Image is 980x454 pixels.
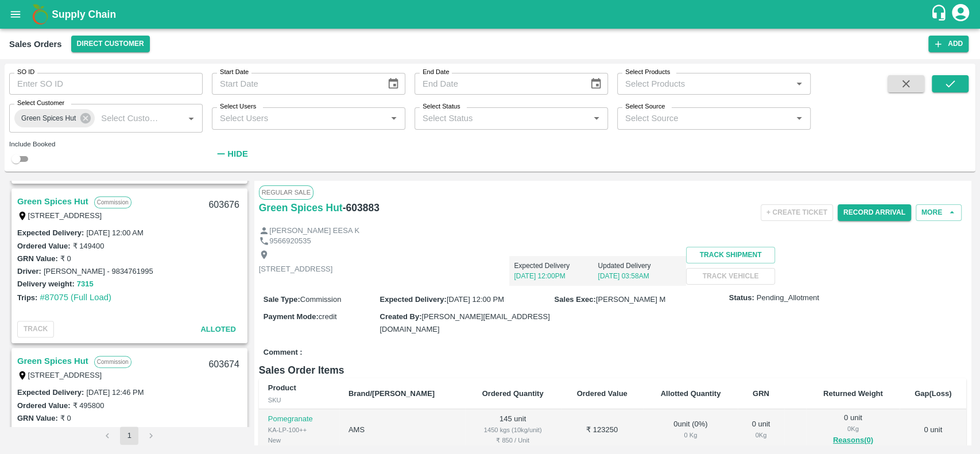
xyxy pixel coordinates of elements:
label: GRN Value: [17,414,58,422]
button: Select DC [71,36,150,52]
button: Reasons(0) [815,434,890,447]
nav: pagination navigation [96,426,162,445]
label: [STREET_ADDRESS] [28,371,102,379]
span: Regular Sale [259,185,313,199]
button: Choose date [585,73,607,95]
span: Commission [300,295,342,304]
div: ₹ 850 / Unit [474,435,552,445]
h6: Sales Order Items [259,362,966,378]
input: Select Status [418,111,586,126]
b: GRN [753,389,769,398]
input: End Date [415,73,580,95]
b: Brand/[PERSON_NAME] [348,389,435,398]
div: 0 Kg [815,424,890,434]
td: AMS [339,409,465,451]
span: credit [319,312,337,321]
label: End Date [423,68,449,77]
label: Start Date [220,68,249,77]
p: Expected Delivery [514,261,598,271]
a: Green Spices Hut [17,354,88,368]
b: Gap(Loss) [915,389,951,398]
label: ₹ 0 [60,414,71,422]
div: Sales Orders [9,37,62,52]
button: Hide [212,144,251,164]
p: Pomegranate [268,414,330,425]
label: Expected Delivery : [17,388,84,397]
button: Open [792,111,807,126]
a: Green Spices Hut [259,200,343,216]
button: open drawer [2,1,29,28]
td: 0 unit [900,409,966,451]
label: Ordered Value: [17,242,70,250]
p: [DATE] 03:58AM [598,271,681,281]
div: account of current user [950,2,971,26]
div: New [268,435,330,445]
label: SO ID [17,68,34,77]
input: Select Customer [96,111,165,126]
div: Include Booked [9,139,203,149]
button: page 1 [120,426,138,445]
label: ₹ 495800 [72,401,104,410]
button: Choose date [382,73,404,95]
label: Driver: [17,267,41,275]
button: More [916,204,962,221]
label: [DATE] 12:00 AM [86,228,143,237]
label: Select Status [423,102,460,111]
p: 9566920535 [269,236,311,247]
label: Expected Delivery : [17,228,84,237]
span: Pending_Allotment [757,293,819,304]
div: 1450 kgs (10kg/unit) [474,425,552,435]
b: Returned Weight [823,389,883,398]
p: [PERSON_NAME] EESA K [269,226,359,236]
label: Trips: [17,293,37,302]
div: 0 unit [815,413,890,447]
div: 0 Kg [653,430,729,440]
span: [PERSON_NAME] M [596,295,665,304]
label: Sales Exec : [555,295,596,304]
strong: Hide [227,149,247,158]
div: customer-support [930,4,950,25]
input: Enter SO ID [9,73,203,95]
button: Add [928,36,969,52]
button: Open [386,111,401,126]
div: Green Spices Hut [14,109,95,127]
p: Commission [94,356,131,368]
label: [PERSON_NAME] - 9834761995 [44,267,153,275]
p: [DATE] 12:00PM [514,271,598,281]
b: Supply Chain [52,9,116,20]
label: Status: [729,293,754,304]
td: ₹ 123250 [561,409,644,451]
b: Ordered Value [577,389,627,398]
b: Allotted Quantity [661,389,721,398]
button: Record Arrival [838,204,911,221]
b: Product [268,383,296,392]
label: Sale Type : [264,295,300,304]
label: Delivery weight: [17,280,75,288]
label: Comment : [264,347,303,358]
button: Track Shipment [686,247,774,263]
div: 603674 [202,351,246,378]
label: Select Users [220,102,256,111]
p: [STREET_ADDRESS] [259,264,333,275]
input: Select Products [621,76,788,91]
img: logo [29,3,52,26]
label: [DATE] 12:46 PM [86,388,144,397]
a: Supply Chain [52,6,930,22]
b: Ordered Quantity [482,389,544,398]
label: GRN Value: [17,254,58,263]
label: Expected Delivery : [379,295,446,304]
div: KA-LP-100++ [268,425,330,435]
div: 0 unit ( 0 %) [653,419,729,440]
a: Green Spices Hut [17,194,88,209]
h6: - 603883 [343,200,379,216]
button: 7315 [77,278,94,291]
label: Select Products [625,68,670,77]
td: 145 unit [465,409,561,451]
div: 603676 [202,192,246,219]
input: Start Date [212,73,378,95]
input: Select Source [621,111,788,126]
button: Open [184,111,199,126]
label: Created By : [379,312,421,321]
span: [PERSON_NAME][EMAIL_ADDRESS][DOMAIN_NAME] [379,312,549,333]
